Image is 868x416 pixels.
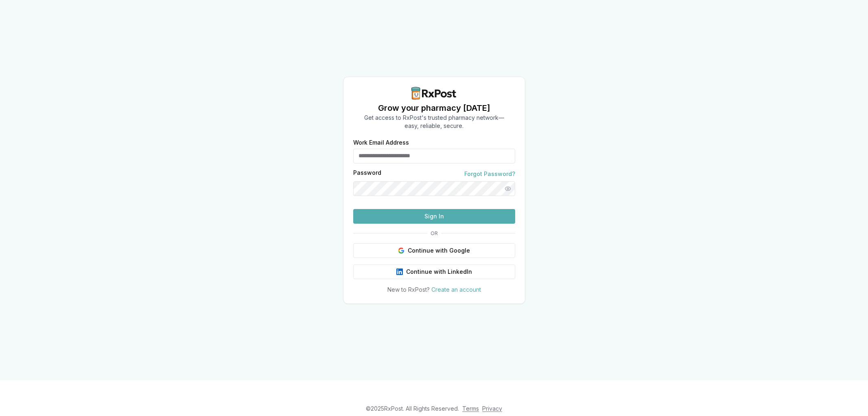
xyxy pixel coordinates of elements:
img: Google [398,247,404,254]
img: RxPost Logo [408,87,460,100]
img: LinkedIn [396,269,403,275]
span: New to RxPost? [387,286,430,293]
button: Sign In [353,209,515,224]
button: Continue with Google [353,243,515,258]
button: Continue with LinkedIn [353,264,515,279]
label: Password [353,170,381,178]
p: Get access to RxPost's trusted pharmacy network— easy, reliable, secure. [364,114,504,130]
button: Show password [501,181,515,196]
a: Terms [462,405,479,412]
a: Create an account [431,286,481,293]
label: Work Email Address [353,140,515,145]
h1: Grow your pharmacy [DATE] [364,102,504,114]
span: OR [427,230,441,237]
a: Privacy [482,405,502,412]
a: Forgot Password? [464,170,515,178]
